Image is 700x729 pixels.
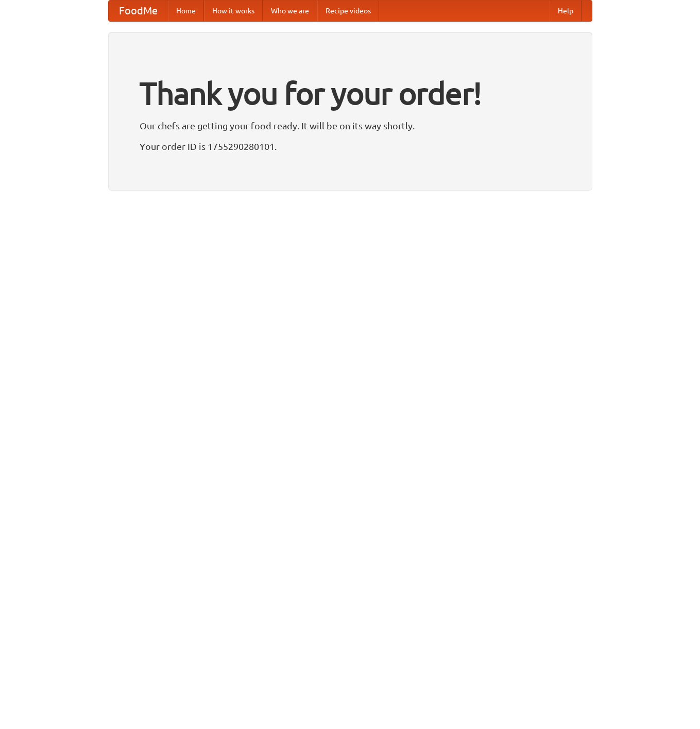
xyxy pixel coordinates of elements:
a: Help [550,1,582,21]
h1: Thank you for your order! [140,69,561,118]
p: Our chefs are getting your food ready. It will be on its way shortly. [140,118,561,133]
a: Home [168,1,204,21]
a: FoodMe [109,1,168,21]
a: How it works [204,1,263,21]
a: Who we are [263,1,317,21]
a: Recipe videos [317,1,379,21]
p: Your order ID is 1755290280101. [140,139,561,154]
